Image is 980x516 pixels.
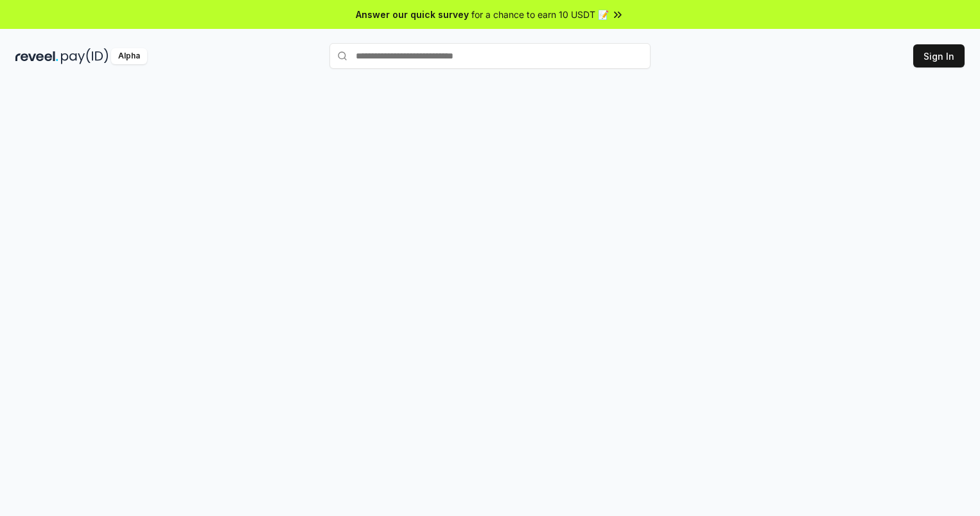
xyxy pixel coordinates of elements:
img: reveel_dark [15,48,58,64]
div: Alpha [111,48,147,64]
img: pay_id [61,48,109,64]
button: Sign In [913,44,965,67]
span: Answer our quick survey [356,8,469,21]
span: for a chance to earn 10 USDT 📝 [471,8,609,21]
